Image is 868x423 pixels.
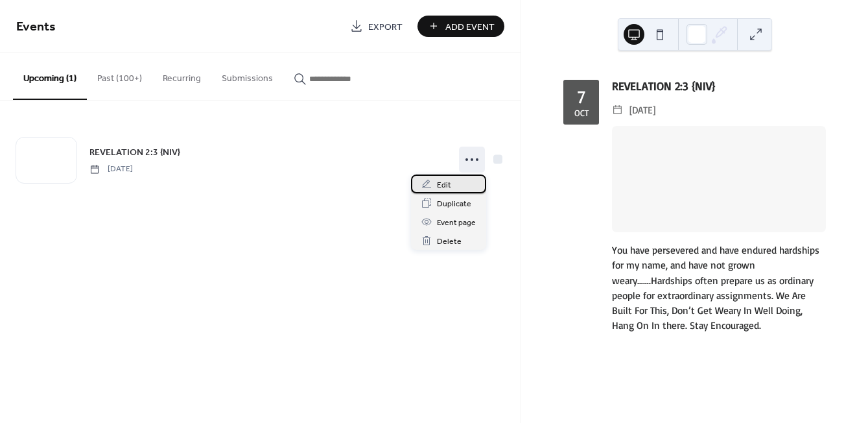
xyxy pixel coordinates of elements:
[417,16,504,37] button: Add Event
[16,14,56,40] span: Events
[437,216,476,230] span: Event page
[368,20,403,34] span: Export
[152,53,211,99] button: Recurring
[445,20,495,34] span: Add Event
[211,53,283,99] button: Submissions
[577,88,585,106] div: 7
[612,243,826,333] div: You have persevered and have endured hardships for my name, and have not grown weary…….Hardships ...
[629,101,655,118] span: [DATE]
[612,101,624,118] div: ​
[13,53,87,100] button: Upcoming (1)
[612,77,826,94] div: REVELATION 2:3 {NIV}
[437,178,451,192] span: Edit
[437,235,462,248] span: Delete
[340,16,412,37] a: Export
[437,197,471,211] span: Duplicate
[574,108,589,117] div: Oct
[89,146,180,160] span: REVELATION 2:3 {NIV}
[89,145,180,160] a: REVELATION 2:3 {NIV}
[89,163,133,175] span: [DATE]
[87,53,152,99] button: Past (100+)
